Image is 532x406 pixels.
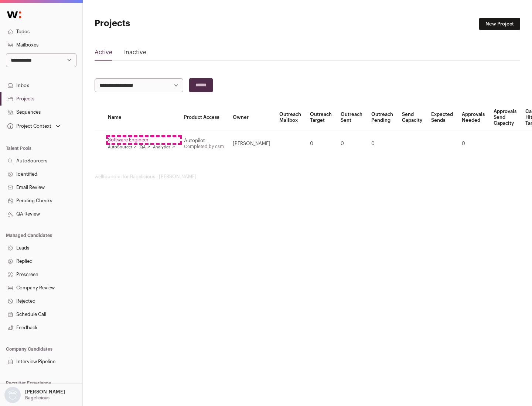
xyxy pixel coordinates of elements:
[479,18,520,30] a: New Project
[103,104,180,131] th: Name
[6,121,62,131] button: Open dropdown
[427,104,457,131] th: Expected Sends
[367,104,398,131] th: Outreach Pending
[108,137,175,143] a: Software Engineer
[336,104,367,131] th: Outreach Sent
[184,138,224,144] div: Autopilot
[398,104,427,131] th: Send Capacity
[124,48,146,60] a: Inactive
[275,104,306,131] th: Outreach Mailbox
[153,144,175,150] a: Analytics ↗
[336,131,367,156] td: 0
[6,123,51,129] div: Project Context
[108,144,137,150] a: AutoSourcer ↗
[184,144,224,149] a: Completed by csm
[306,104,336,131] th: Outreach Target
[228,104,275,131] th: Owner
[4,387,21,403] img: nopic.png
[95,18,236,30] h1: Projects
[367,131,398,156] td: 0
[228,131,275,156] td: [PERSON_NAME]
[180,104,228,131] th: Product Access
[306,131,336,156] td: 0
[25,395,50,401] p: Bagelicious
[140,144,150,150] a: QA ↗
[95,174,520,180] footer: wellfound:ai for Bagelicious - [PERSON_NAME]
[489,104,521,131] th: Approvals Send Capacity
[3,7,25,22] img: Wellfound
[95,48,112,60] a: Active
[25,389,65,395] p: [PERSON_NAME]
[457,104,489,131] th: Approvals Needed
[457,131,489,156] td: 0
[3,387,66,403] button: Open dropdown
